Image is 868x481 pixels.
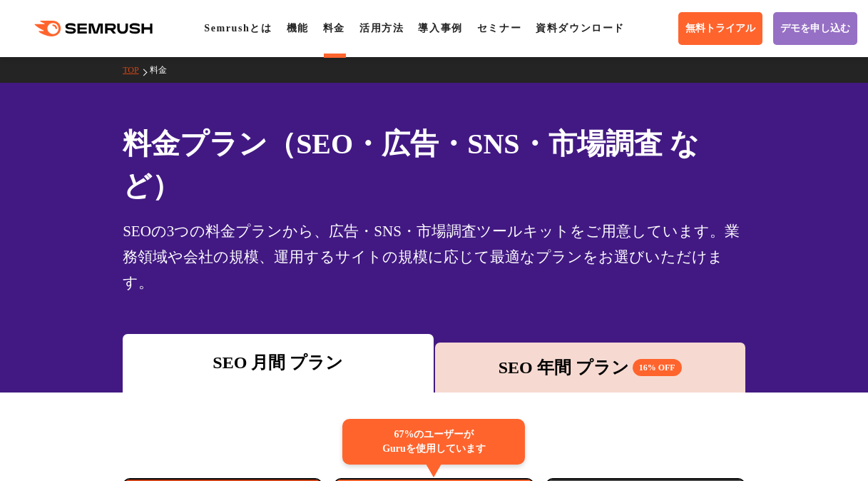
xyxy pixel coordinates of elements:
[536,23,625,34] a: 資料ダウンロード
[123,65,149,75] a: TOP
[685,22,755,35] span: 無料トライアル
[123,218,745,295] div: SEOの3つの料金プランから、広告・SNS・市場調査ツールキットをご用意しています。業務領域や会社の規模、運用するサイトの規模に応じて最適なプランをお選びいただけます。
[442,355,738,380] div: SEO 年間 プラン
[323,23,345,34] a: 料金
[678,12,762,45] a: 無料トライアル
[123,123,745,207] h1: 料金プラン（SEO・広告・SNS・市場調査 など）
[287,23,309,34] a: 機能
[780,22,850,35] span: デモを申し込む
[633,359,682,376] span: 16% OFF
[477,23,521,34] a: セミナー
[130,350,426,375] div: SEO 月間 プラン
[150,65,178,75] a: 料金
[773,12,857,45] a: デモを申し込む
[359,23,404,34] a: 活用方法
[204,23,272,34] a: Semrushとは
[342,419,525,465] div: 67%のユーザーが Guruを使用しています
[418,23,462,34] a: 導入事例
